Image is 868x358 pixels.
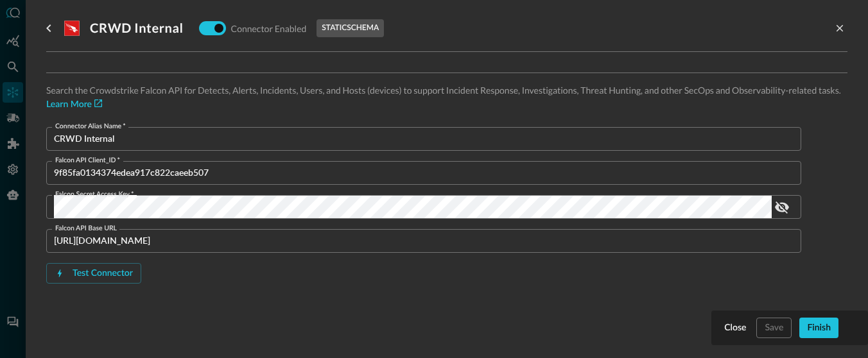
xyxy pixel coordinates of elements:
label: Falcon API Base URL [55,223,117,234]
button: show password [772,197,792,217]
label: Connector Alias Name [55,121,126,132]
button: close-drawer [832,21,847,36]
button: Finish [799,318,838,338]
label: Falcon API Client_ID [55,155,120,166]
p: static schema [322,22,379,34]
p: Connector Enabled [231,22,307,35]
label: Falcon Secret Access Key [55,189,134,200]
button: go back [39,18,59,38]
a: Learn More [46,100,102,109]
h3: CRWD Internal [90,21,184,36]
button: Test Connector [46,263,141,284]
button: Close [722,318,749,338]
svg: Crowdstrike Falcon [64,21,80,36]
p: Search the Crowdstrike Falcon API for Detects, Alerts, Incidents, Users, and Hosts (devices) to s... [46,83,847,112]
